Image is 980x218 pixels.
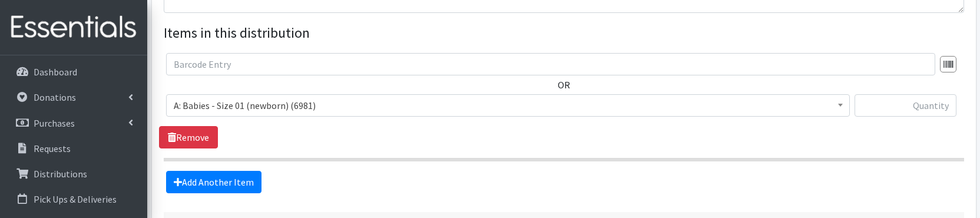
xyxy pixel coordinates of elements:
[855,94,956,117] input: Quantity
[166,94,850,117] span: A: Babies - Size 01 (newborn) (6981)
[166,53,935,75] input: Barcode Entry
[164,22,964,44] legend: Items in this distribution
[34,193,117,205] p: Pick Ups & Deliveries
[34,143,71,154] p: Requests
[174,97,842,114] span: A: Babies - Size 01 (newborn) (6981)
[5,111,143,135] a: Purchases
[558,78,570,92] label: OR
[34,117,75,129] p: Purchases
[34,66,77,78] p: Dashboard
[5,137,143,160] a: Requests
[5,85,143,109] a: Donations
[159,126,218,148] a: Remove
[166,171,261,193] a: Add Another Item
[5,60,143,84] a: Dashboard
[34,91,76,103] p: Donations
[5,8,143,47] img: HumanEssentials
[5,162,143,186] a: Distributions
[34,168,87,180] p: Distributions
[5,187,143,211] a: Pick Ups & Deliveries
